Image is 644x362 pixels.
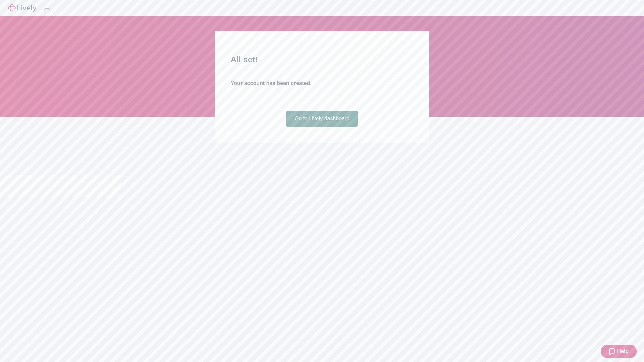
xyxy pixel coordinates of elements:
[231,79,413,87] h4: Your account has been created.
[8,4,36,12] img: Lively
[601,345,637,358] button: Zendesk support iconHelp
[609,347,617,355] svg: Zendesk support icon
[231,54,413,66] h2: All set!
[286,111,358,127] a: Go to Lively dashboard
[44,8,50,10] button: Log out
[617,347,629,355] span: Help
